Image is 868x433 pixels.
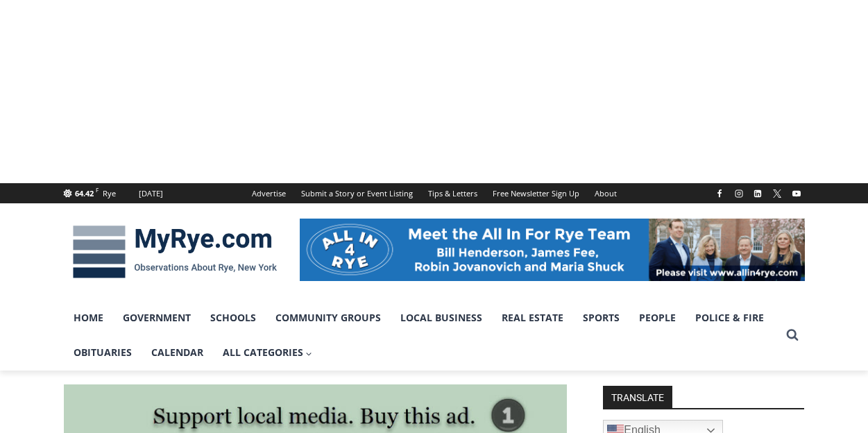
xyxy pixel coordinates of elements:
[629,300,686,335] a: People
[749,185,766,202] a: Linkedin
[142,335,213,370] a: Calendar
[603,386,672,408] strong: TRANSLATE
[75,188,94,198] span: 64.42
[64,216,286,288] img: MyRye.com
[103,187,116,200] div: Rye
[492,300,573,335] a: Real Estate
[769,185,785,202] a: X
[788,185,805,202] a: YouTube
[587,183,624,203] a: About
[711,185,728,202] a: Facebook
[573,300,629,335] a: Sports
[244,183,624,203] nav: Secondary Navigation
[213,335,323,370] a: All Categories
[780,323,805,348] button: View Search Form
[64,300,113,335] a: Home
[223,345,313,360] span: All Categories
[64,300,780,371] nav: Primary Navigation
[300,219,805,281] img: All in for Rye
[201,300,266,335] a: Schools
[113,300,201,335] a: Government
[96,186,99,194] span: F
[266,300,391,335] a: Community Groups
[731,185,747,202] a: Instagram
[420,183,485,203] a: Tips & Letters
[293,183,420,203] a: Submit a Story or Event Listing
[64,335,142,370] a: Obituaries
[686,300,774,335] a: Police & Fire
[244,183,293,203] a: Advertise
[485,183,587,203] a: Free Newsletter Sign Up
[391,300,492,335] a: Local Business
[139,187,163,200] div: [DATE]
